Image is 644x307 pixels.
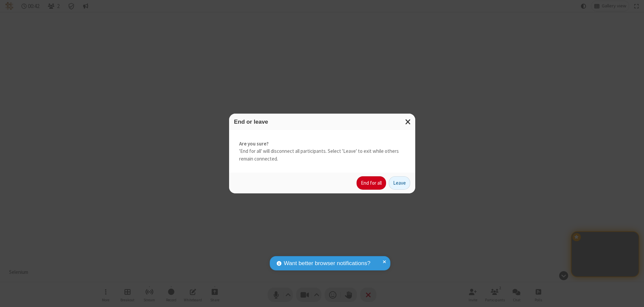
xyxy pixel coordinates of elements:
[401,114,415,130] button: Close modal
[389,176,410,190] button: Leave
[284,259,370,268] span: Want better browser notifications?
[239,140,405,148] strong: Are you sure?
[234,119,410,125] h3: End or leave
[229,130,415,173] div: 'End for all' will disconnect all participants. Select 'Leave' to exit while others remain connec...
[357,176,386,190] button: End for all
